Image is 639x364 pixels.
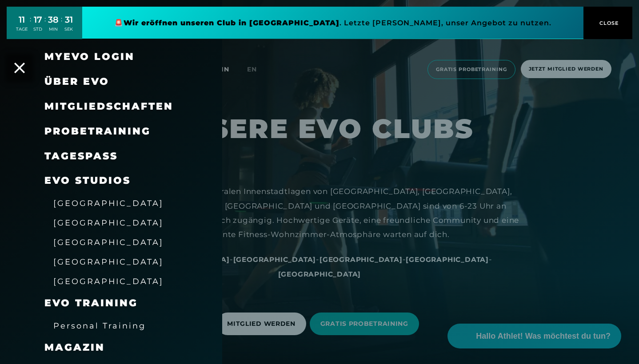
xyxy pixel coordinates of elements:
[44,51,135,63] a: MyEVO Login
[583,7,632,39] button: CLOSE
[44,14,46,38] div: :
[30,14,31,38] div: :
[48,13,59,26] div: 38
[64,13,73,26] div: 31
[33,13,42,26] div: 17
[16,26,28,32] div: TAGE
[33,26,42,32] div: STD
[16,13,28,26] div: 11
[597,19,619,27] span: CLOSE
[44,75,109,87] span: Über EVO
[61,14,62,38] div: :
[48,26,59,32] div: MIN
[64,26,73,32] div: SEK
